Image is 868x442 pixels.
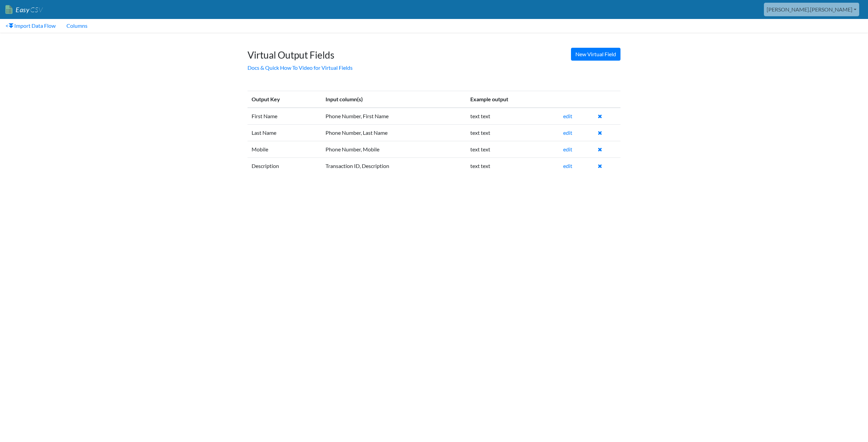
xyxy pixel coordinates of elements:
th: Input column(s) [321,91,466,108]
a: Columns [61,19,93,33]
td: Transaction ID, Description [321,157,466,174]
a: edit [563,146,572,152]
a: Docs & Quick How To Video for Virtual Fields [248,64,353,71]
a: New Virtual Field [571,48,620,61]
td: Description [248,157,321,174]
td: text text [466,124,559,141]
a: [PERSON_NAME].[PERSON_NAME] [764,3,859,16]
td: Phone Number, First Name [321,108,466,125]
a: edit [563,129,572,136]
td: Mobile [248,141,321,157]
th: Output Key [248,91,321,108]
a: edit [563,113,572,119]
td: text text [466,141,559,157]
th: Example output [466,91,559,108]
td: Phone Number, Last Name [321,124,466,141]
td: Phone Number, Mobile [321,141,466,157]
td: text text [466,108,559,125]
td: Last Name [248,124,321,141]
td: First Name [248,108,321,125]
a: EasyCSV [5,3,43,17]
a: edit [563,163,572,169]
span: CSV [29,5,43,14]
h1: Virtual Output Fields [248,43,620,61]
td: text text [466,157,559,174]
